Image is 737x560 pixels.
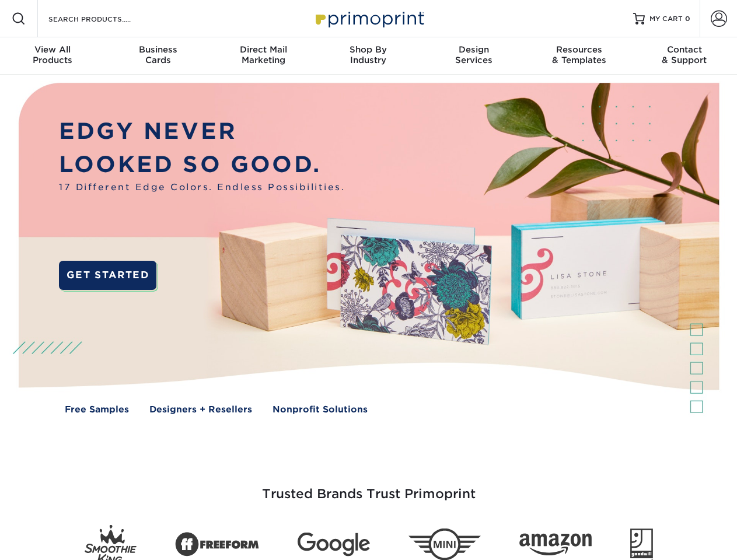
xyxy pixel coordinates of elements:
a: Contact& Support [632,37,737,75]
span: Resources [526,44,631,55]
a: DesignServices [421,37,526,75]
span: 17 Different Edge Colors. Endless Possibilities. [59,181,345,194]
p: LOOKED SO GOOD. [59,148,345,181]
a: Nonprofit Solutions [273,403,368,416]
div: Industry [316,44,421,65]
a: Shop ByIndustry [316,37,421,75]
div: & Templates [526,44,631,65]
div: & Support [632,44,737,65]
img: Amazon [519,534,592,556]
span: 0 [685,15,690,23]
div: Services [421,44,526,65]
img: Goodwill [630,528,653,560]
span: Shop By [316,44,421,55]
div: Cards [105,44,210,65]
input: SEARCH PRODUCTS..... [47,12,161,26]
div: Marketing [211,44,316,65]
span: Direct Mail [211,44,316,55]
a: Free Samples [65,403,129,416]
p: EDGY NEVER [59,115,345,148]
span: MY CART [649,14,683,24]
a: Designers + Resellers [149,403,252,416]
span: Design [421,44,526,55]
a: GET STARTED [59,261,156,290]
a: Resources& Templates [526,37,631,75]
span: Contact [632,44,737,55]
a: Direct MailMarketing [211,37,316,75]
img: Google [298,533,370,556]
a: BusinessCards [105,37,210,75]
span: Business [105,44,210,55]
h3: Trusted Brands Trust Primoprint [27,459,710,516]
img: Primoprint [310,6,427,31]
